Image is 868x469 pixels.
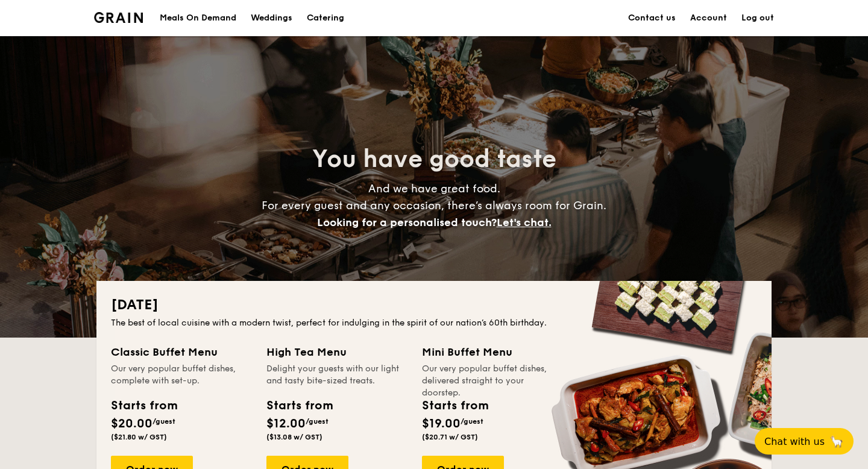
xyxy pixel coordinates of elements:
span: /guest [153,417,175,426]
span: $12.00 [266,417,306,431]
span: ($20.71 w/ GST) [422,433,478,441]
img: Grain [94,12,143,23]
span: Let's chat. [497,216,552,229]
div: Our very popular buffet dishes, complete with set-up. [111,363,252,387]
button: Chat with us🦙 [755,428,854,455]
div: Mini Buffet Menu [422,344,563,360]
div: The best of local cuisine with a modern twist, perfect for indulging in the spirit of our nation’... [111,317,757,329]
span: You have good taste [312,145,556,174]
span: Chat with us [764,436,825,447]
div: Starts from [111,397,177,415]
span: $19.00 [422,417,461,431]
div: High Tea Menu [266,344,407,360]
span: 🦙 [829,435,844,449]
span: /guest [461,417,483,426]
div: Classic Buffet Menu [111,344,252,360]
span: And we have great food. For every guest and any occasion, there’s always room for Grain. [262,182,606,229]
h2: [DATE] [111,295,757,315]
div: Our very popular buffet dishes, delivered straight to your doorstep. [422,363,563,387]
a: Logotype [94,12,143,23]
span: ($13.08 w/ GST) [266,433,322,441]
div: Delight your guests with our light and tasty bite-sized treats. [266,363,407,387]
span: ($21.80 w/ GST) [111,433,167,441]
span: /guest [306,417,329,426]
div: Starts from [422,397,488,415]
span: $20.00 [111,417,153,431]
div: Starts from [266,397,332,415]
span: Looking for a personalised touch? [317,216,497,229]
